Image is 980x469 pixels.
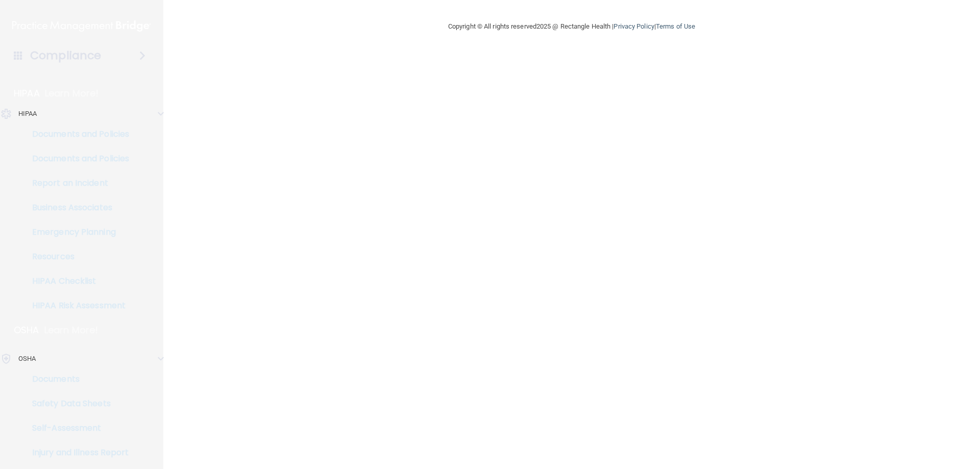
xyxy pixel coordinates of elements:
p: Documents and Policies [7,154,146,164]
p: HIPAA Checklist [7,276,146,286]
p: OSHA [14,324,39,336]
p: Emergency Planning [7,227,146,237]
p: OSHA [18,353,36,365]
p: Self-Assessment [7,423,146,433]
h4: Compliance [30,48,101,63]
p: Safety Data Sheets [7,399,146,409]
p: Report an Incident [7,178,146,188]
p: HIPAA [18,108,37,120]
a: Privacy Policy [614,22,654,30]
p: Learn More! [45,87,99,100]
p: Documents and Policies [7,129,146,139]
p: Documents [7,374,146,384]
p: HIPAA [14,87,40,100]
p: HIPAA Risk Assessment [7,301,146,311]
p: Injury and Illness Report [7,448,146,458]
a: Terms of Use [656,22,695,30]
div: Copyright © All rights reserved 2025 @ Rectangle Health | | [385,10,758,43]
img: PMB logo [12,16,151,36]
p: Business Associates [7,203,146,213]
p: Learn More! [44,324,99,336]
p: Resources [7,252,146,262]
